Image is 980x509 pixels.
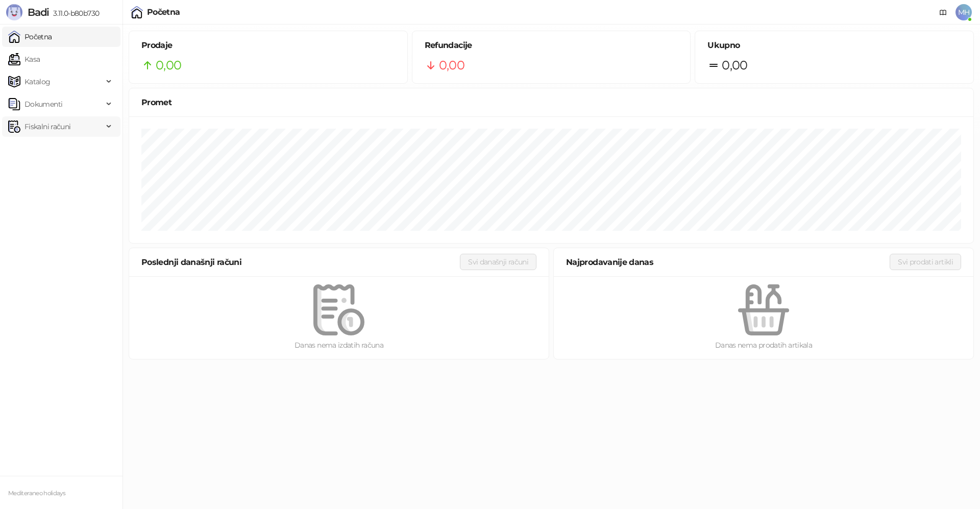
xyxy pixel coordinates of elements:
img: Logo [6,4,22,20]
div: Promet [141,96,961,109]
h5: Prodaje [141,39,395,52]
span: 0,00 [439,56,464,75]
div: Početna [147,8,180,16]
span: Badi [28,6,49,18]
a: Kasa [8,49,40,69]
div: Danas nema prodatih artikala [570,340,957,351]
span: Dokumenti [24,94,62,114]
div: Poslednji današnji računi [141,256,460,269]
div: Najprodavanije danas [566,256,890,269]
div: Danas nema izdatih računa [145,340,532,351]
span: Katalog [24,71,51,92]
a: Početna [8,27,52,47]
button: Svi prodati artikli [890,254,961,270]
span: MH [955,4,972,20]
span: 0,00 [156,56,181,75]
span: Fiskalni računi [24,116,70,137]
a: Dokumentacija [935,4,951,20]
h5: Ukupno [707,39,961,52]
h5: Refundacije [425,39,678,52]
small: Mediteraneo holidays [8,490,65,497]
button: Svi današnji računi [460,254,536,270]
span: 0,00 [722,56,747,75]
span: 3.11.0-b80b730 [49,9,99,18]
